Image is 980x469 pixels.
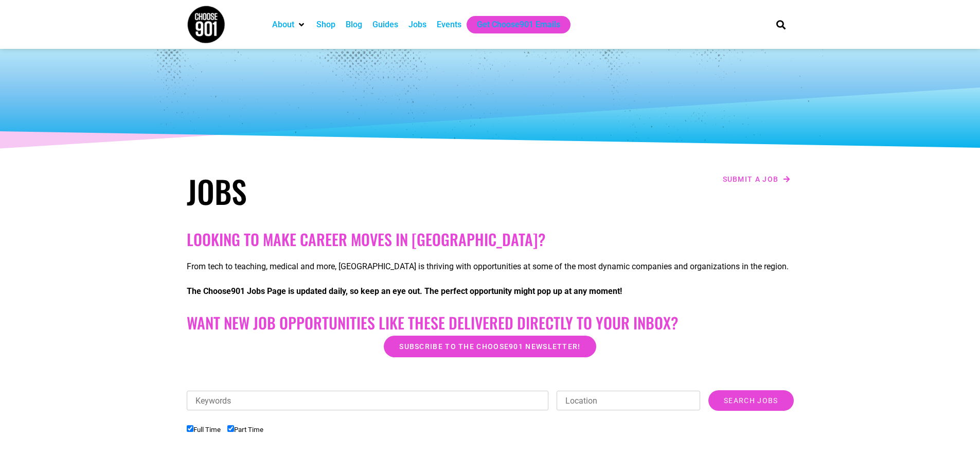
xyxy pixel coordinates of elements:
[187,286,622,296] strong: The Choose901 Jobs Page is updated daily, so keep an eye out. The perfect opportunity might pop u...
[187,425,193,432] input: Full Time
[267,16,759,33] nav: Main nav
[399,343,580,350] span: Subscribe to the Choose901 newsletter!
[187,391,549,410] input: Keywords
[316,19,335,31] a: Shop
[372,19,398,31] a: Guides
[227,426,263,433] label: Part Time
[557,391,700,410] input: Location
[723,176,779,183] span: Submit a job
[346,19,362,31] a: Blog
[272,19,294,31] a: About
[187,260,794,273] p: From tech to teaching, medical and more, [GEOGRAPHIC_DATA] is thriving with opportunities at some...
[187,230,794,249] h2: Looking to make career moves in [GEOGRAPHIC_DATA]?
[187,314,794,332] h2: Want New Job Opportunities like these Delivered Directly to your Inbox?
[267,16,311,33] div: About
[227,425,234,432] input: Part Time
[187,172,485,210] h1: Jobs
[384,336,596,357] a: Subscribe to the Choose901 newsletter!
[708,390,793,411] input: Search Jobs
[437,19,461,31] a: Events
[720,172,794,186] a: Submit a job
[187,426,221,433] label: Full Time
[408,19,426,31] a: Jobs
[477,19,560,31] a: Get Choose901 Emails
[772,16,789,33] div: Search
